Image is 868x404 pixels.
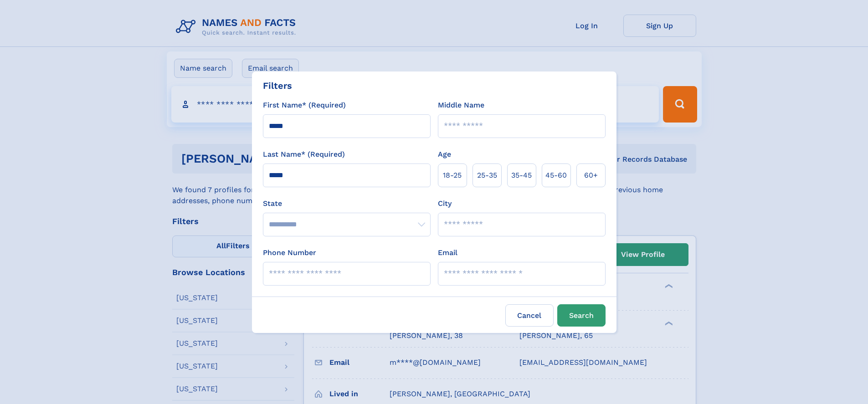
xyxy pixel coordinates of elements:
span: 25‑35 [477,170,497,181]
span: 18‑25 [443,170,462,181]
label: Email [438,247,457,258]
span: 35‑45 [511,170,532,181]
label: Middle Name [438,100,484,111]
label: Cancel [505,304,554,327]
label: City [438,198,452,209]
label: Phone Number [263,247,316,258]
label: Age [438,149,451,160]
span: 45‑60 [545,170,567,181]
label: Last Name* (Required) [263,149,345,160]
button: Search [557,304,606,327]
div: Filters [263,79,292,92]
label: State [263,198,431,209]
label: First Name* (Required) [263,100,346,111]
span: 60+ [584,170,598,181]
